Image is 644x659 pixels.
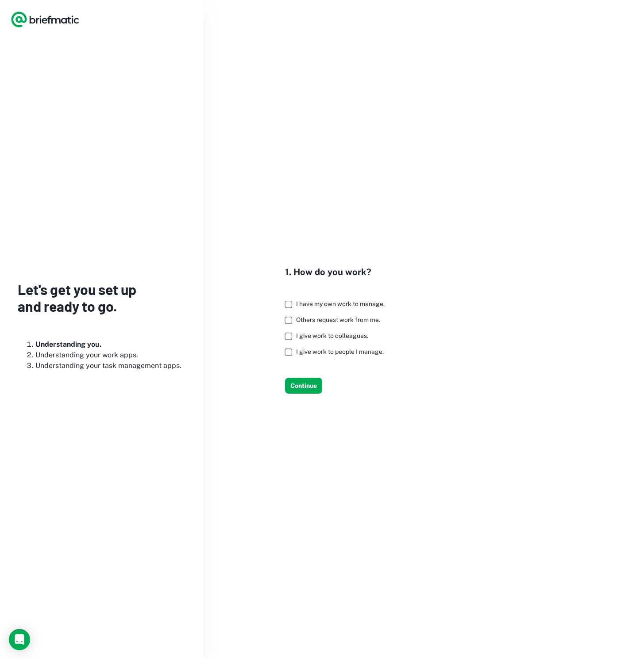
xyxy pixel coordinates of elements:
[35,350,186,360] li: Understanding your work apps.
[296,316,380,323] span: Others request work from me.
[285,378,322,394] button: Continue
[296,300,385,307] span: I have my own work to manage.
[18,281,186,315] h3: Let's get you set up and ready to go.
[35,360,186,371] li: Understanding your task management apps.
[9,629,30,650] div: Load Chat
[285,265,392,279] h4: 1. How do you work?
[296,348,384,355] span: I give work to people I manage.
[35,340,101,349] b: Understanding you.
[11,11,80,28] a: Logo
[296,332,368,339] span: I give work to colleagues.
